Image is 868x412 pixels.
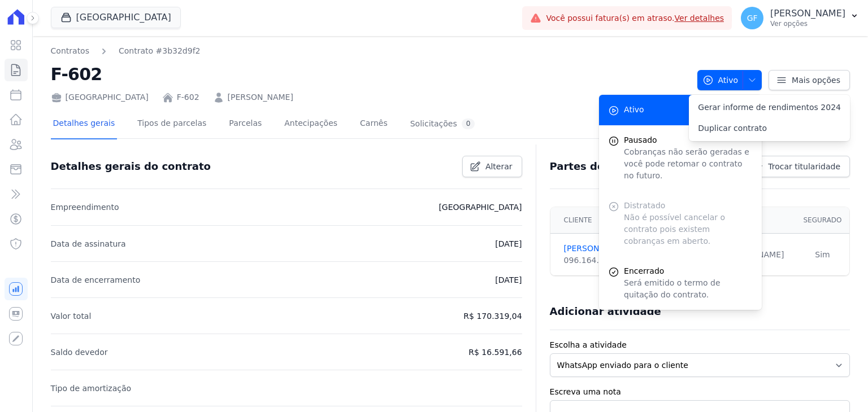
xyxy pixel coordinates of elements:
div: 0 [462,119,475,129]
a: Alterar [462,156,522,177]
button: Pausado Cobranças não serão geradas e você pode retomar o contrato no futuro. [599,125,762,191]
a: Contratos [51,45,89,57]
p: [DATE] [495,273,522,287]
a: Encerrado Será emitido o termo de quitação do contrato. [599,256,762,310]
a: Gerar informe de rendimentos 2024 [689,97,850,118]
nav: Breadcrumb [51,45,201,57]
span: Pausado [624,134,753,146]
span: Você possui fatura(s) em atraso. [546,12,724,24]
h3: Detalhes gerais do contrato [51,160,211,173]
p: R$ 16.591,66 [468,345,522,359]
a: [PERSON_NAME] [564,243,632,255]
label: Escreva uma nota [550,386,850,398]
a: F-602 [177,91,199,103]
p: Ver opções [770,19,845,28]
a: [PERSON_NAME] [228,91,293,103]
span: Ativo [624,104,644,116]
a: Carnês [358,109,390,139]
nav: Breadcrumb [51,45,688,57]
h2: F-602 [51,62,688,87]
div: Solicitações [410,119,475,129]
a: Mais opções [769,70,850,90]
th: Segurado [796,207,849,234]
a: Contrato #3b32d9f2 [119,45,201,57]
div: [GEOGRAPHIC_DATA] [51,91,149,103]
h3: Partes do contrato [550,160,657,173]
a: Trocar titularidade [745,156,850,177]
p: Será emitido o termo de quitação do contrato. [624,277,753,301]
button: GF [PERSON_NAME] Ver opções [732,2,868,34]
a: Parcelas [227,109,264,139]
a: Detalhes gerais [51,109,118,139]
p: Valor total [51,309,92,323]
span: Mais opções [792,74,840,86]
h3: Adicionar atividade [550,305,661,318]
span: Encerrado [624,265,753,277]
a: Tipos de parcelas [135,109,209,139]
p: [PERSON_NAME] [770,8,845,19]
td: Sim [796,234,849,276]
span: Alterar [485,161,513,172]
div: 096.164.874-00 [564,255,632,266]
p: Empreendimento [51,200,119,214]
a: Solicitações0 [408,109,478,139]
p: Tipo de amortização [51,382,132,395]
button: Ativo [697,70,762,90]
a: Duplicar contrato [689,118,850,139]
p: Cobranças não serão geradas e você pode retomar o contrato no futuro. [624,146,753,182]
label: Escolha a atividade [550,339,850,351]
a: Antecipações [282,109,340,139]
a: Ver detalhes [675,14,724,23]
p: Saldo devedor [51,345,108,359]
p: [GEOGRAPHIC_DATA] [439,200,522,214]
p: Data de encerramento [51,273,141,287]
p: Data de assinatura [51,237,126,251]
span: Trocar titularidade [768,161,840,172]
span: Ativo [702,70,739,90]
span: GF [747,14,758,22]
p: [DATE] [495,237,522,251]
p: R$ 170.319,04 [463,309,522,323]
th: Cliente [550,207,639,234]
button: [GEOGRAPHIC_DATA] [51,7,181,28]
